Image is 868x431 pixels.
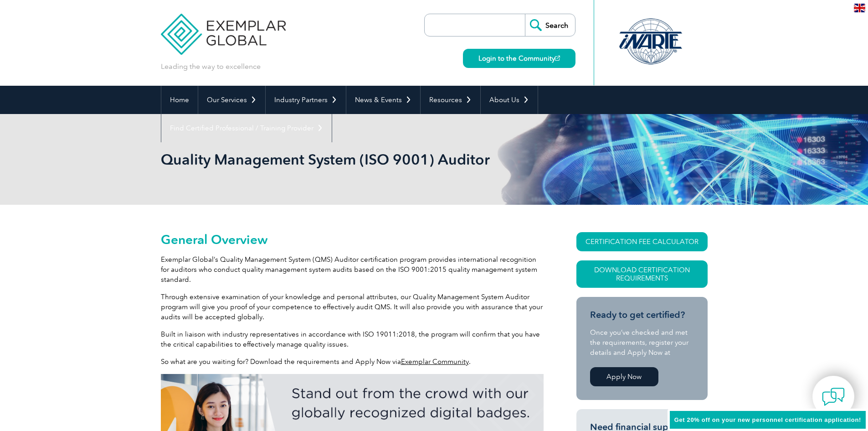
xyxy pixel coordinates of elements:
[266,86,346,114] a: Industry Partners
[161,292,544,322] p: Through extensive examination of your knowledge and personal attributes, our Quality Management S...
[590,327,694,358] p: Once you’ve checked and met the requirements, register your details and Apply Now at
[590,367,658,386] a: Apply Now
[576,260,708,288] a: Download Certification Requirements
[421,86,480,114] a: Resources
[401,358,469,366] a: Exemplar Community
[161,329,544,349] p: Built in liaison with industry representatives in accordance with ISO 19011:2018, the program wil...
[161,151,511,168] h1: Quality Management System (ISO 9001) Auditor
[161,86,198,114] a: Home
[674,416,861,423] span: Get 20% off on your new personnel certification application!
[525,14,575,36] input: Search
[481,86,538,114] a: About Us
[576,232,708,251] a: CERTIFICATION FEE CALCULATOR
[161,62,261,72] p: Leading the way to excellence
[822,385,845,408] img: contact-chat.png
[590,309,694,321] h3: Ready to get certified?
[198,86,265,114] a: Our Services
[555,56,560,61] img: open_square.png
[161,232,544,247] h2: General Overview
[161,254,544,285] p: Exemplar Global’s Quality Management System (QMS) Auditor certification program provides internat...
[161,357,544,367] p: So what are you waiting for? Download the requirements and Apply Now via .
[854,4,865,12] img: en
[463,49,575,68] a: Login to the Community
[346,86,420,114] a: News & Events
[161,114,332,142] a: Find Certified Professional / Training Provider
